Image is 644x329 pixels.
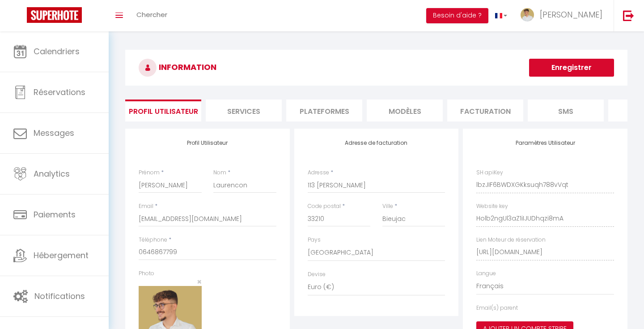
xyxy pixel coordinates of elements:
[139,269,154,278] label: Photo
[206,100,282,121] li: Services
[308,169,329,177] label: Adresse
[476,269,496,278] label: Langue
[382,202,393,211] label: Ville
[476,304,518,312] label: Email(s) parent
[308,236,321,244] label: Pays
[286,100,362,121] li: Plateformes
[136,10,167,19] span: Chercher
[34,87,85,98] span: Réservations
[125,50,627,86] h3: INFORMATION
[34,290,85,302] span: Notifications
[367,100,443,121] li: MODÈLES
[476,140,614,146] h4: Paramètres Utilisateur
[34,168,70,179] span: Analytics
[197,278,202,286] button: Close
[521,8,534,22] img: ...
[426,8,488,23] button: Besoin d'aide ?
[139,169,160,177] label: Prénom
[34,209,76,220] span: Paiements
[308,270,326,279] label: Devise
[308,140,445,146] h4: Adresse de facturation
[476,236,546,244] label: Lien Moteur de réservation
[34,250,89,261] span: Hébergement
[623,10,634,21] img: logout
[476,169,503,177] label: SH apiKey
[529,59,614,77] button: Enregistrer
[197,276,202,287] span: ×
[308,202,341,211] label: Code postal
[139,236,167,244] label: Téléphone
[125,100,201,121] li: Profil Utilisateur
[27,7,82,23] img: Super Booking
[34,127,74,139] span: Messages
[139,202,153,211] label: Email
[528,100,604,121] li: SMS
[540,9,602,20] span: [PERSON_NAME]
[139,140,276,146] h4: Profil Utilisateur
[34,46,80,57] span: Calendriers
[476,202,508,211] label: Website key
[447,100,523,121] li: Facturation
[213,169,226,177] label: Nom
